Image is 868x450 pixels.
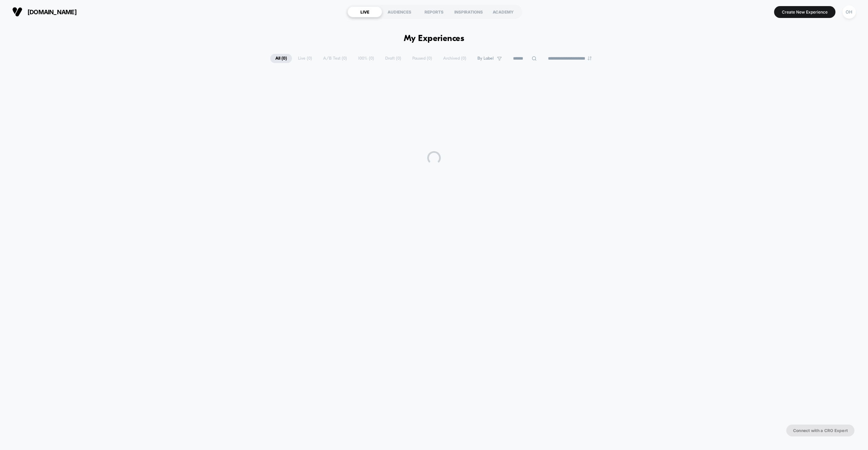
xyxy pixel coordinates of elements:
img: end [588,56,592,60]
div: INSPIRATIONS [451,6,486,17]
span: By Label [477,56,494,61]
div: AUDIENCES [382,6,417,17]
button: [DOMAIN_NAME] [10,6,79,17]
div: REPORTS [417,6,451,17]
img: Visually logo [12,7,22,17]
button: Connect with a CRO Expert [786,425,854,436]
div: LIVE [348,6,382,17]
span: [DOMAIN_NAME] [27,8,77,16]
button: Create New Experience [774,6,835,18]
div: OH [843,5,856,19]
span: All ( 0 ) [270,54,292,63]
h1: My Experiences [404,34,465,44]
button: OH [841,5,858,19]
div: ACADEMY [486,6,520,17]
